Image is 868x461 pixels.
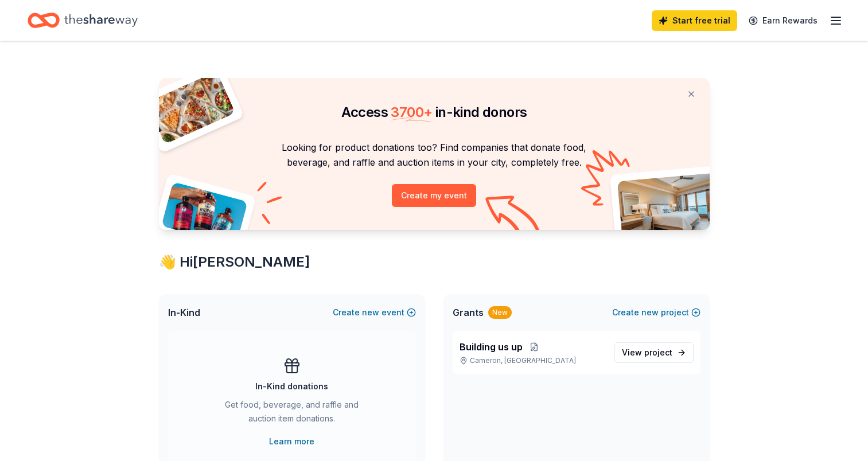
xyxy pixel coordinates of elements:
div: In-Kind donations [255,380,328,393]
span: project [644,347,672,357]
p: Looking for product donations too? Find companies that donate food, beverage, and raffle and auct... [173,140,696,170]
span: 3700 + [391,104,432,120]
a: Start free trial [652,10,737,31]
button: Create my event [392,184,476,207]
p: Cameron, [GEOGRAPHIC_DATA] [460,356,605,365]
div: 👋 Hi [PERSON_NAME] [159,253,710,271]
a: Learn more [269,435,314,448]
img: Curvy arrow [485,196,543,239]
span: Grants [453,306,484,319]
div: Get food, beverage, and raffle and auction item donations. [214,398,370,430]
div: New [488,306,512,319]
span: In-Kind [168,306,200,319]
span: new [362,306,379,319]
button: Createnewevent [333,306,416,319]
img: Pizza [146,71,235,144]
a: Earn Rewards [742,10,824,31]
button: Createnewproject [612,306,700,319]
span: new [641,306,659,319]
a: Home [28,7,138,34]
span: Building us up [460,340,523,354]
span: View [622,346,672,360]
a: View project [614,342,694,363]
span: Access in-kind donors [341,104,527,120]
